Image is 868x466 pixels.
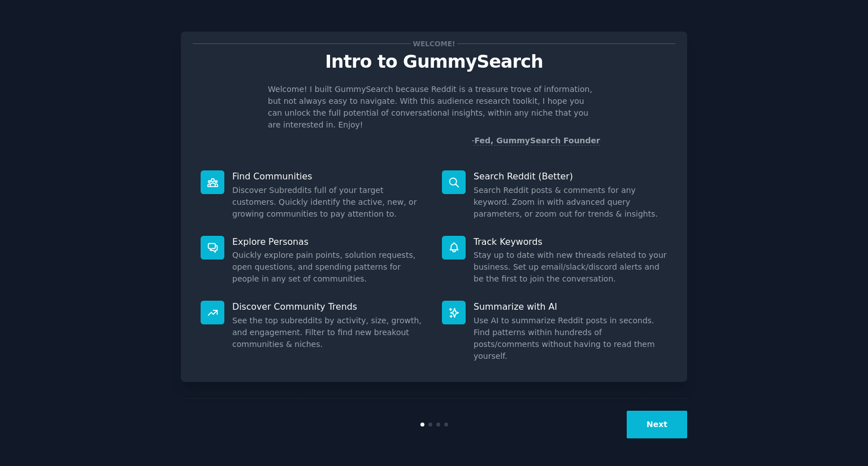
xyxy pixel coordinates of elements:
span: Welcome! [411,38,457,50]
dd: Stay up to date with new threads related to your business. Set up email/slack/discord alerts and ... [474,249,667,285]
dd: Search Reddit posts & comments for any keyword. Zoom in with advanced query parameters, or zoom o... [474,184,667,220]
p: Track Keywords [474,236,667,248]
button: Next [627,411,687,438]
dd: Discover Subreddits full of your target customers. Quickly identify the active, new, or growing c... [232,184,426,220]
p: Find Communities [232,170,426,182]
dd: Use AI to summarize Reddit posts in seconds. Find patterns within hundreds of posts/comments with... [474,315,667,362]
p: Welcome! I built GummySearch because Reddit is a treasure trove of information, but not always ea... [268,83,600,131]
p: Intro to GummySearch [193,52,675,72]
p: Search Reddit (Better) [474,170,667,182]
p: Summarize with AI [474,301,667,313]
div: - [471,135,600,147]
dd: Quickly explore pain points, solution requests, open questions, and spending patterns for people ... [232,249,426,285]
dd: See the top subreddits by activity, size, growth, and engagement. Filter to find new breakout com... [232,315,426,350]
p: Discover Community Trends [232,301,426,313]
p: Explore Personas [232,236,426,248]
a: Fed, GummySearch Founder [474,136,600,146]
